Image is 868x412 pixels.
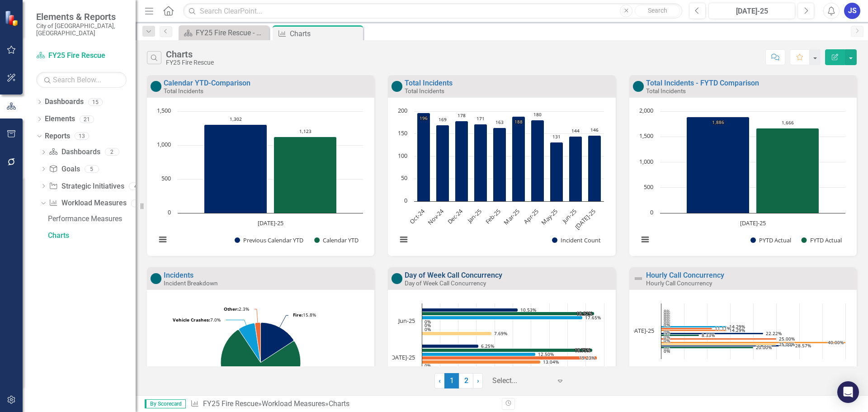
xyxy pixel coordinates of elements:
text: 8.33% [702,332,715,338]
path: Jul-25, 40. 18:00. [661,341,845,343]
div: Double-Click to Edit [388,75,615,256]
text: 500 [161,174,171,182]
path: Vehicle Crashes, 12. [239,323,261,362]
path: Jul-25, 12.5. Tuesday. [422,352,536,356]
path: May-25, 131. Incident Count. [550,142,563,201]
text: 188 [514,118,523,125]
text: 2.3% [224,306,249,312]
span: › [477,376,479,385]
img: ClearPoint Strategy [5,10,20,26]
div: [DATE]-25 [712,6,792,17]
text: [DATE]-25 [740,219,765,227]
text: 0% [664,337,670,344]
path: Jul-25, 14.29. 11:00. [661,329,726,331]
text: 1,302 [230,116,242,122]
g: Wednesday, bar series 4 of 7 with 2 bars. [422,321,597,360]
span: By Scorecard [145,399,186,408]
text: 1,500 [157,106,171,114]
small: Total Incidents [405,87,444,95]
path: Jul-25, 19.23. Wednesday. [422,356,597,360]
input: Search Below... [36,72,127,88]
text: 15.8% [293,312,316,318]
text: 13.04% [543,359,559,365]
g: Sunday, bar series 1 of 7 with 2 bars. [422,308,518,348]
text: 0% [652,365,663,376]
button: Search [635,5,680,17]
path: Jul-25, 146. Incident Count. [588,135,601,201]
g: Tuesday, bar series 3 of 7 with 2 bars. [422,316,583,356]
div: Open Intercom Messenger [837,381,859,403]
a: FY25 Fire Rescue - Strategic Plan [181,27,267,38]
text: 0% [425,326,431,332]
text: 0% [664,329,670,335]
text: 1,000 [157,140,171,148]
text: 9.09% [507,366,520,373]
text: 6.25% [481,343,494,349]
g: Previous Calendar YTD, bar series 1 of 2 with 1 bar. [204,124,267,213]
text: 14.29% [729,327,745,333]
a: Strategic Initiatives [49,181,124,192]
text: 0% [664,318,670,325]
path: Jun-25, 7.69. Saturday. [422,331,492,335]
text: 0% [664,322,670,328]
small: Total Incidents [164,87,203,95]
text: 40.00% [828,339,844,346]
text: [DATE]-25 [573,207,597,231]
button: Show PYTD Actual [750,236,792,244]
text: 1,000 [639,157,653,166]
text: 0% [664,320,670,326]
text: 180 [533,111,542,118]
a: Goals [49,164,80,175]
text: 171 [476,115,485,122]
path: Jul-25, 1,302. Previous Calendar YTD. [204,124,267,213]
text: 0 [650,208,653,216]
path: Jul-25, 18.75. Monday. [422,348,593,352]
img: No Target Set [392,81,402,92]
g: FYTD Actual, bar series 2 of 2 with 1 bar. [756,128,819,213]
a: Total Incidents - FYTD Comparison [646,79,759,87]
text: 0 [404,196,407,204]
small: City of [GEOGRAPHIC_DATA], [GEOGRAPHIC_DATA] [36,22,127,37]
svg: Interactive chart [392,107,609,254]
text: 18.75% [575,347,590,353]
path: Jul-25, 8.33. 14:00. [661,334,699,336]
path: Other, 4. [255,322,261,362]
path: Jan-25, 171. Incident Count. [474,124,487,201]
path: Nov-24, 169. Incident Count. [436,125,449,201]
g: 13:00, bar series 14 of 24 with 1 bar. [661,332,763,334]
a: FY25 Fire Rescue [36,51,127,61]
tspan: Vehicle Crashes: [173,317,210,323]
div: Chart. Highcharts interactive chart. [151,107,370,254]
path: Jul-25, 25. 16:00. [661,338,776,340]
text: 25.00% [779,336,795,342]
text: [DATE]-25 [628,327,654,335]
small: Incident Breakdown [164,279,218,287]
button: View chart menu, Chart [156,233,169,246]
button: Show Calendar YTD [314,236,359,244]
g: 09:00, bar series 10 of 24 with 1 bar. [661,326,726,327]
path: Feb-25, 163. Incident Count. [493,128,506,201]
small: Total Incidents [646,87,686,95]
path: Jul-25, 1,666. FYTD Actual. [756,128,819,213]
text: [DATE]-25 [258,219,283,227]
text: 131 [552,133,561,140]
text: 200 [398,106,407,114]
button: View chart menu, Chart [639,233,651,246]
g: 10:00, bar series 11 of 24 with 1 bar. [661,327,712,329]
text: 0% [425,362,431,369]
text: 10.53% [520,307,536,313]
g: Thursday, bar series 5 of 7 with 2 bars. [422,325,541,364]
text: 0% [664,315,670,321]
text: 0% [664,346,670,352]
a: Day of Week Call Concurrency [405,271,502,279]
img: No Target Set [151,81,161,92]
g: 11:00, bar series 12 of 24 with 1 bar. [661,329,726,331]
text: 20.00% [756,344,772,350]
path: Jul-25, 28.57. 20:00. [661,345,793,346]
text: 0 [168,208,171,216]
text: 18.92% [576,310,592,317]
div: JS [844,3,860,19]
text: 0% [664,308,670,314]
div: 21 [80,115,94,123]
div: 13 [75,133,89,140]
